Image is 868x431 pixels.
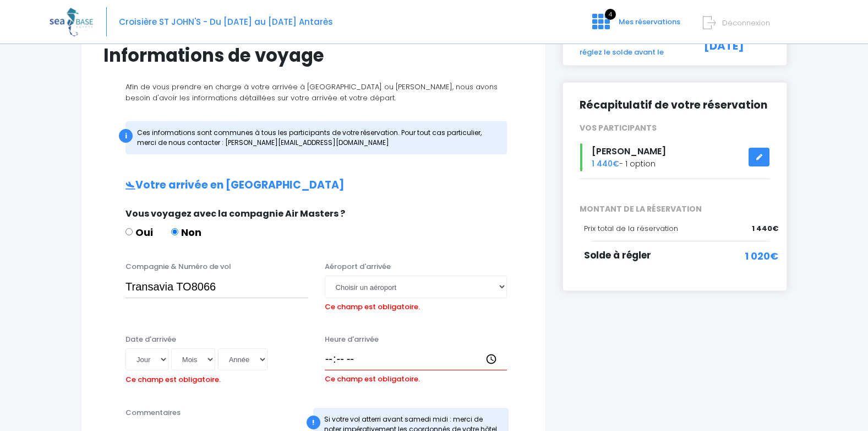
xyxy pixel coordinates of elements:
[571,143,778,171] div: - 1 option
[325,298,420,313] label: Ce champ est obligatoire.
[171,225,201,240] label: Non
[325,334,379,345] label: Heure d'arrivée
[307,416,320,429] div: !
[125,371,221,385] label: Ce champ est obligatoire.
[103,82,523,103] p: Afin de vous prendre en charge à votre arrivée à [GEOGRAPHIC_DATA] ou [PERSON_NAME], nous avons b...
[722,18,770,28] span: Déconnexion
[592,145,666,158] span: [PERSON_NAME]
[583,20,687,31] a: 4 Mes réservations
[325,370,420,385] label: Ce champ est obligatoire.
[171,228,178,235] input: Non
[692,36,778,57] div: [DATE]
[103,45,523,66] h1: Informations de voyage
[752,223,778,234] span: 1 440€
[125,407,181,418] label: Commentaires
[119,16,333,28] span: Croisière ST JOHN'S - Du [DATE] au [DATE] Antarès
[571,122,778,134] div: VOS PARTICIPANTS
[571,36,692,57] div: Finalisez votre réservation et réglez le solde avant le
[103,179,523,192] h2: Votre arrivée en [GEOGRAPHIC_DATA]
[325,261,391,272] label: Aéroport d'arrivée
[125,228,133,235] input: Oui
[619,17,680,27] span: Mes réservations
[584,223,678,234] span: Prix total de la réservation
[125,334,176,345] label: Date d'arrivée
[592,158,619,169] span: 1 440€
[584,249,651,262] span: Solde à régler
[125,225,153,240] label: Oui
[119,129,133,143] div: i
[125,261,231,272] label: Compagnie & Numéro de vol
[125,121,507,154] div: Ces informations sont communes à tous les participants de votre réservation. Pour tout cas partic...
[745,249,778,263] span: 1 020€
[571,203,778,215] span: MONTANT DE LA RÉSERVATION
[125,207,345,220] span: Vous voyagez avec la compagnie Air Masters ?
[605,9,616,20] span: 4
[580,99,770,112] h2: Récapitulatif de votre réservation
